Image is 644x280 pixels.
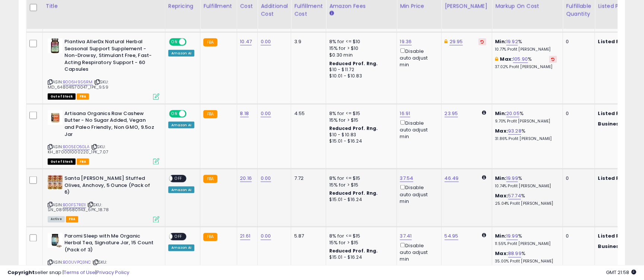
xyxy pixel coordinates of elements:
[240,233,251,240] a: 21.61
[48,93,76,100] span: All listings that are currently out of stock and unavailable for purchase on Amazon
[48,144,108,155] span: | SKU: KH_870001000220_1PK_7.07
[203,233,217,241] small: FBA
[495,201,557,206] p: 25.04% Profit [PERSON_NAME]
[513,55,528,63] a: 105.90
[294,38,320,45] div: 3.9
[507,175,518,182] a: 19.99
[329,110,391,117] div: 8% for <= $15
[329,233,391,240] div: 8% for <= $15
[172,176,184,182] span: OFF
[170,111,179,117] span: ON
[329,3,394,10] div: Amazon Fees
[450,38,463,45] a: 29.95
[495,57,498,61] i: This overrides the store level max markup for this listing
[48,79,109,90] span: | SKU: MD_648041570047_1PK_9.59
[598,110,632,117] b: Listed Price:
[329,52,391,58] div: $0.30 min
[566,175,589,182] div: 0
[445,175,459,182] a: 46.49
[168,245,194,251] div: Amazon AI
[495,3,560,10] div: Markup on Cost
[495,136,557,141] p: 31.86% Profit [PERSON_NAME]
[46,3,162,10] div: Title
[566,3,592,18] div: Fulfillable Quantity
[261,110,271,117] a: 0.00
[495,56,557,70] div: %
[495,110,507,117] b: Min:
[329,138,391,144] div: $15.01 - $16.24
[329,73,391,79] div: $10.01 - $10.83
[495,250,508,257] b: Max:
[507,110,520,117] a: 20.05
[168,3,197,10] div: Repricing
[329,190,378,196] b: Reduced Prof. Rng.
[445,3,489,10] div: [PERSON_NAME]
[329,10,334,17] small: Amazon Fees.
[495,175,507,182] b: Min:
[598,175,632,182] b: Listed Price:
[48,110,63,125] img: 41UpBPYvP6S._SL40_.jpg
[203,110,217,118] small: FBA
[7,269,35,276] strong: Copyright
[400,184,436,205] div: Disable auto adjust min
[329,67,391,73] div: $10 - $11.72
[507,38,518,45] a: 19.92
[508,192,521,200] a: 57.74
[48,202,109,213] span: | SKU: SN_089156801143_6PK_18.78
[566,233,589,240] div: 0
[329,248,378,254] b: Reduced Prof. Rng.
[240,110,249,117] a: 8.18
[261,175,271,182] a: 0.00
[495,38,507,45] b: Min:
[64,110,155,140] b: Artisana Organics Raw Cashew Butter - No Sugar Added, Vegan and Paleo Friendly, Non GMO, 9.5oz Jar
[64,175,155,198] b: Santa [PERSON_NAME] Stuffed Olives, Anchovy, 5 Ounce (Pack of 6)
[168,122,194,128] div: Amazon AI
[507,233,518,240] a: 19.99
[508,127,522,135] a: 93.28
[400,242,436,263] div: Disable auto adjust min
[495,192,508,199] b: Max:
[63,202,86,208] a: B00FS7RE1I
[64,38,155,75] b: Plantiva AllerDx Natural Herbal Seasonal Support Supplement - Non-Drowsy, Stimulant Free, Fast-Ac...
[598,243,639,250] b: Business Price:
[240,175,252,182] a: 20.16
[7,269,129,276] div: seller snap | |
[48,233,63,248] img: 41I-ryXGbTS._SL40_.jpg
[598,38,632,45] b: Listed Price:
[400,3,438,10] div: Min Price
[261,233,271,240] a: 0.00
[329,175,391,182] div: 8% for <= $15
[400,38,412,45] a: 19.36
[508,250,522,258] a: 88.99
[77,93,89,100] span: FBA
[495,192,557,206] div: %
[481,40,484,44] i: Revert to store-level Dynamic Max Price
[203,38,217,47] small: FBA
[495,184,557,189] p: 10.74% Profit [PERSON_NAME]
[445,110,458,117] a: 23.95
[495,233,557,247] div: %
[170,39,179,45] span: ON
[96,269,129,276] a: Privacy Policy
[329,255,391,261] div: $15.01 - $16.24
[172,233,184,240] span: OFF
[495,119,557,124] p: 9.70% Profit [PERSON_NAME]
[63,144,90,150] a: B005EO5GLA
[48,159,76,165] span: All listings that are currently out of stock and unavailable for purchase on Amazon
[261,3,288,18] div: Additional Cost
[294,233,320,240] div: 5.87
[329,125,378,131] b: Reduced Prof. Rng.
[203,175,217,183] small: FBA
[400,119,436,140] div: Disable auto adjust min
[329,132,391,138] div: $10 - $10.83
[495,251,557,264] div: %
[400,233,412,240] a: 37.41
[566,110,589,117] div: 0
[240,3,255,10] div: Cost
[329,182,391,188] div: 15% for > $15
[329,197,391,203] div: $15.01 - $16.24
[63,79,93,85] a: B006H9S6RM
[606,269,637,276] span: 2025-09-8 21:58 GMT
[598,120,639,127] b: Business Price:
[495,127,508,134] b: Max:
